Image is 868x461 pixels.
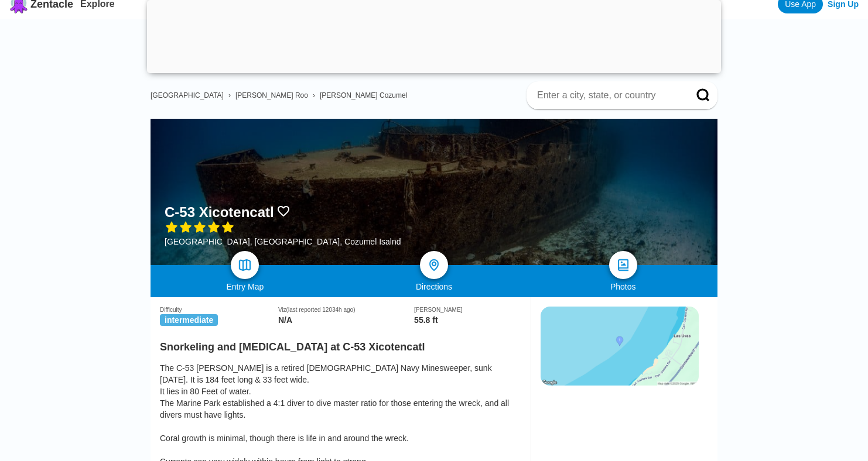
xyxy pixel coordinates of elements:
div: N/A [278,315,414,325]
img: map [238,258,252,272]
a: map [231,251,259,279]
img: staticmap [541,307,699,386]
a: [PERSON_NAME] Roo [235,91,308,99]
a: photos [609,251,637,279]
div: Entry Map [151,282,340,291]
h1: C-53 Xicotencatl [165,204,274,221]
div: Photos [528,282,717,291]
div: [PERSON_NAME] [414,307,521,313]
span: intermediate [160,314,218,326]
input: Enter a city, state, or country [536,90,680,101]
img: directions [427,258,441,272]
span: › [313,91,315,99]
img: photos [616,258,630,272]
span: › [228,91,231,99]
div: 55.8 ft [414,315,521,325]
h2: Snorkeling and [MEDICAL_DATA] at C-53 Xicotencatl [160,334,521,353]
a: [PERSON_NAME] Cozumel [320,91,407,99]
div: Difficulty [160,307,278,313]
a: [GEOGRAPHIC_DATA] [151,91,224,99]
div: Directions [340,282,529,291]
div: Viz (last reported 12034h ago) [278,307,414,313]
div: [GEOGRAPHIC_DATA], [GEOGRAPHIC_DATA], Cozumel Isalnd [165,237,401,246]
